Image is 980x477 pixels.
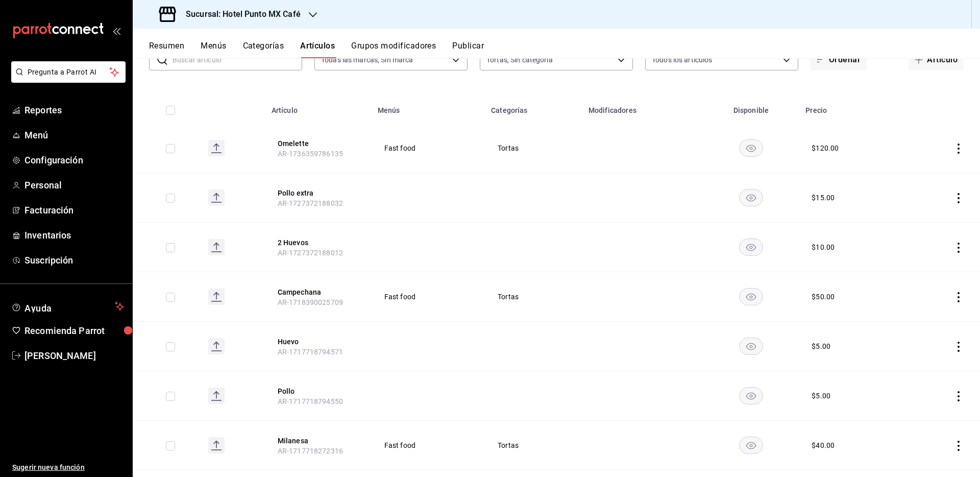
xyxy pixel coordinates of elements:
[652,55,713,65] span: Todos los artículos
[812,143,839,153] div: $ 120.00
[278,348,343,356] span: AR-1717718794571
[498,145,570,152] span: Tortas
[278,287,359,297] button: edit-product-location
[498,293,570,300] span: Tortas
[24,324,124,338] span: Recomienda Parrot
[582,91,703,124] th: Modificadores
[278,337,359,347] button: edit-product-location
[149,41,184,58] button: Resumen
[351,41,436,58] button: Grupos modificadores
[24,300,111,313] span: Ayuda
[24,228,124,242] span: Inventarios
[321,55,413,65] span: Todas las marcas, Sin marca
[278,138,359,149] button: edit-product-location
[739,387,763,404] button: availability-product
[384,442,472,449] span: Fast food
[739,189,763,206] button: availability-product
[384,293,472,300] span: Fast food
[112,27,120,35] button: open_drawer_menu
[799,91,902,124] th: Precio
[812,193,835,203] div: $ 15.00
[278,298,343,306] span: AR-1718390025709
[24,128,124,142] span: Menú
[953,144,964,154] button: actions
[486,55,553,65] span: Tortas, Sin categoría
[953,391,964,401] button: actions
[909,49,964,70] button: Artículo
[24,349,124,363] span: [PERSON_NAME]
[278,249,343,257] span: AR-1727372188012
[812,292,835,302] div: $ 50.00
[812,341,830,351] div: $ 5.00
[953,243,964,253] button: actions
[278,237,359,248] button: edit-product-location
[953,292,964,302] button: actions
[953,342,964,352] button: actions
[372,91,485,124] th: Menús
[265,91,372,124] th: Artículo
[485,91,582,124] th: Categorías
[812,440,835,450] div: $ 40.00
[811,49,867,70] button: Ordenar
[278,199,343,207] span: AR-1727372188032
[278,436,359,446] button: edit-product-location
[278,386,359,396] button: edit-product-location
[739,437,763,454] button: availability-product
[812,242,835,252] div: $ 10.00
[300,41,335,58] button: Artículos
[812,391,830,401] div: $ 5.00
[12,462,124,473] span: Sugerir nueva función
[384,145,472,152] span: Fast food
[7,74,126,85] a: Pregunta a Parrot AI
[24,153,124,167] span: Configuración
[24,178,124,192] span: Personal
[739,139,763,157] button: availability-product
[739,238,763,256] button: availability-product
[278,150,343,158] span: AR-1736359786135
[498,442,570,449] span: Tortas
[28,67,110,78] span: Pregunta a Parrot AI
[953,193,964,203] button: actions
[24,203,124,217] span: Facturación
[11,61,126,83] button: Pregunta a Parrot AI
[243,41,284,58] button: Categorías
[178,8,301,20] h3: Sucursal: Hotel Punto MX Café
[278,397,343,406] span: AR-1717718794550
[201,41,226,58] button: Menús
[452,41,484,58] button: Publicar
[739,338,763,355] button: availability-product
[953,441,964,451] button: actions
[278,188,359,198] button: edit-product-location
[702,91,799,124] th: Disponible
[24,253,124,267] span: Suscripción
[149,41,980,58] div: navigation tabs
[173,50,302,70] input: Buscar artículo
[278,447,343,455] span: AR-1717718272316
[24,103,124,117] span: Reportes
[739,288,763,305] button: availability-product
